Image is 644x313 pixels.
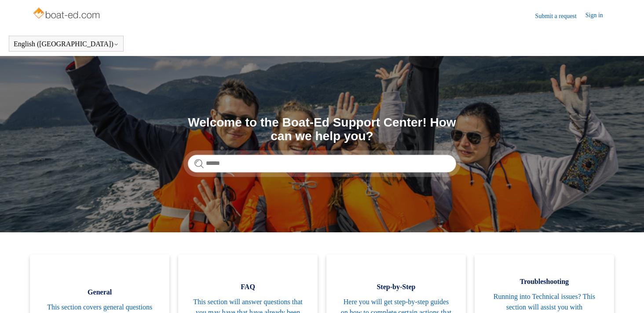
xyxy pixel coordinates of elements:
[191,282,304,292] span: FAQ
[14,40,119,48] button: English ([GEOGRAPHIC_DATA])
[488,276,601,287] span: Troubleshooting
[585,11,612,21] a: Sign in
[32,5,102,23] img: Boat-Ed Help Center home page
[535,11,585,21] a: Submit a request
[188,116,456,143] h1: Welcome to the Boat-Ed Support Center! How can we help you?
[188,155,456,172] input: Search
[340,282,453,292] span: Step-by-Step
[43,287,156,298] span: General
